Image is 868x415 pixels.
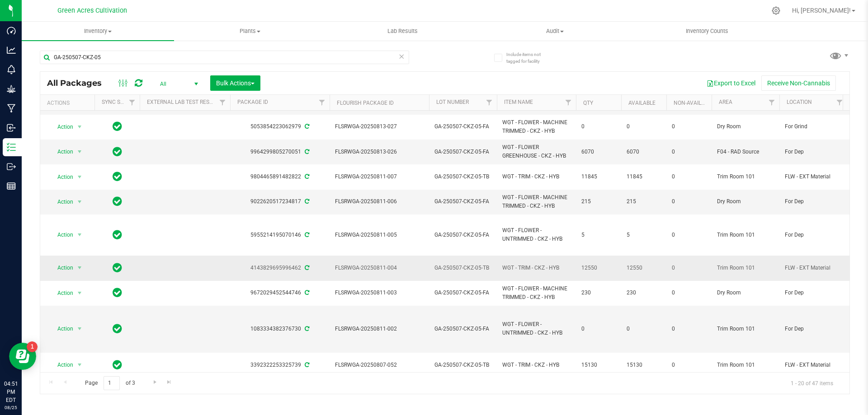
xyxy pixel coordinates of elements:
span: For Dep [785,197,842,206]
a: Lab Results [326,22,479,41]
span: FLSRWGA-20250811-002 [335,325,424,333]
div: Actions [47,100,91,106]
div: 5955214195070146 [229,231,331,239]
div: 5053854223062979 [229,122,331,131]
span: 230 [581,289,616,297]
span: FLSRWGA-20250813-027 [335,122,424,131]
span: Sync from Compliance System [303,362,309,368]
a: Non-Available [674,100,714,106]
a: Area [719,99,732,105]
span: WGT - TRIM - CKZ - HYB [502,173,571,181]
span: 0 [672,148,706,156]
a: Filter [482,95,497,110]
a: Qty [583,100,593,106]
span: 0 [627,325,661,333]
span: Sync from Compliance System [303,149,309,155]
div: 9022620517234817 [229,197,331,206]
span: 15130 [627,361,661,369]
span: WGT - FLOWER - MACHINE TRIMMED - CKZ - HYB [502,284,571,302]
a: Lot Number [436,99,469,105]
span: For Dep [785,231,842,239]
a: Inventory [22,22,174,41]
span: In Sync [113,120,122,133]
span: For Grind [785,122,842,131]
a: Plants [174,22,326,41]
span: In Sync [113,170,122,183]
span: Page of 3 [77,376,142,390]
span: FLSRWGA-20250813-026 [335,148,424,156]
span: 0 [672,173,706,181]
inline-svg: Dashboard [7,26,16,35]
span: Action [49,121,74,133]
span: FLW - EXT Material [785,173,842,181]
span: FLSRWGA-20250811-004 [335,264,424,272]
inline-svg: Monitoring [7,65,16,74]
div: 9964299805270051 [229,148,331,156]
inline-svg: Manufacturing [7,104,16,113]
span: select [74,322,85,335]
span: select [74,261,85,274]
a: Filter [125,95,140,110]
span: Sync from Compliance System [303,173,309,180]
span: FLW - EXT Material [785,361,842,369]
span: GA-250507-CKZ-05-TB [434,361,491,369]
span: FLSRWGA-20250807-052 [335,361,424,369]
a: Go to the last page [163,376,176,388]
span: Hi, [PERSON_NAME]! [792,7,851,14]
span: 11845 [581,173,616,181]
span: Green Acres Cultivation [57,7,127,14]
span: 12550 [627,264,661,272]
a: Filter [315,95,330,110]
span: In Sync [113,359,122,371]
a: Package ID [237,99,268,105]
span: In Sync [113,228,122,241]
button: Receive Non-Cannabis [761,75,836,91]
a: Go to the next page [148,376,161,388]
span: F04 - RAD Source [717,148,774,156]
span: 0 [581,325,616,333]
span: FLSRWGA-20250811-003 [335,289,424,297]
span: Inventory [22,27,174,35]
a: Item Name [504,99,533,105]
span: select [74,145,85,158]
span: 0 [672,361,706,369]
span: In Sync [113,286,122,299]
span: Dry Room [717,122,774,131]
span: Dry Room [717,197,774,206]
span: In Sync [113,322,122,335]
div: 3392322253325739 [229,361,331,369]
inline-svg: Reports [7,182,16,191]
inline-svg: Analytics [7,46,16,55]
span: WGT - FLOWER - UNTRIMMED - CKZ - HYB [502,226,571,243]
span: All Packages [47,78,111,88]
span: Action [49,171,74,183]
iframe: Resource center unread badge [27,341,38,352]
span: 0 [672,197,706,206]
span: WGT - FLOWER - MACHINE TRIMMED - CKZ - HYB [502,118,571,135]
span: 6070 [581,148,616,156]
span: Action [49,359,74,371]
p: 08/25 [4,404,18,411]
span: 11845 [627,173,661,181]
span: Sync from Compliance System [303,198,309,205]
span: Action [49,287,74,299]
span: Sync from Compliance System [303,326,309,332]
span: GA-250507-CKZ-05-FA [434,148,491,156]
span: 0 [672,264,706,272]
span: Trim Room 101 [717,361,774,369]
span: Trim Room 101 [717,325,774,333]
span: 1 - 20 of 47 items [783,376,840,390]
button: Bulk Actions [210,75,260,91]
span: select [74,196,85,208]
span: Lab Results [375,27,430,35]
span: Action [49,322,74,335]
span: Include items not tagged for facility [506,51,552,65]
span: In Sync [113,195,122,208]
span: 15130 [581,361,616,369]
span: select [74,359,85,371]
span: WGT - FLOWER GREENHOUSE - CKZ - HYB [502,143,571,160]
span: Dry Room [717,289,774,297]
a: Audit [479,22,631,41]
a: Filter [832,95,847,110]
